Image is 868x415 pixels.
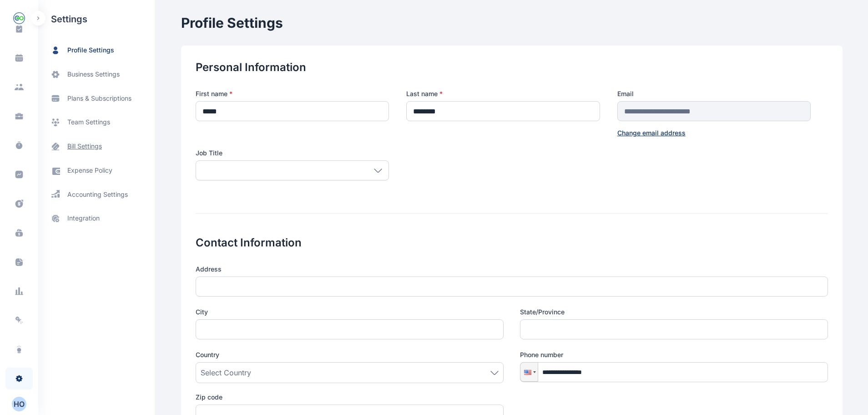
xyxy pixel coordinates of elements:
[617,89,811,98] label: Email
[38,38,155,62] a: profile settings
[196,350,219,359] span: Country
[196,307,504,317] label: City
[38,159,155,183] a: expense policy
[406,89,600,98] label: Last name
[520,363,538,381] div: United States: + 1
[5,397,33,411] button: HO
[196,265,828,274] label: Address
[38,87,155,110] a: plans & subscriptions
[67,214,100,223] span: integration
[38,110,155,134] a: team settings
[201,367,251,378] span: Select Country
[67,94,131,103] span: plans & subscriptions
[617,128,686,138] button: Change email address
[181,15,843,31] h1: Profile Settings
[196,89,389,98] label: First name
[12,397,26,411] button: HO
[38,206,155,231] a: integration
[12,399,26,410] div: H O
[38,62,155,87] a: business settings
[520,307,828,317] label: State/Province
[196,149,389,158] label: Job Title
[196,214,828,250] h2: Contact Information
[520,350,828,359] label: Phone number
[196,60,828,75] h2: Personal Information
[67,142,102,151] span: bill settings
[67,118,110,127] span: team settings
[67,190,128,199] span: accounting settings
[67,166,112,175] span: expense policy
[67,70,120,79] span: business settings
[196,393,504,402] label: Zip code
[38,183,155,206] a: accounting settings
[67,46,114,55] span: profile settings
[38,134,155,159] a: bill settings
